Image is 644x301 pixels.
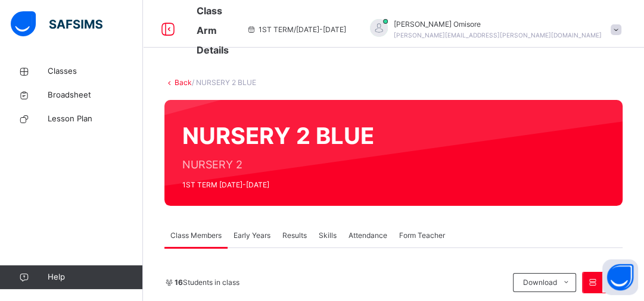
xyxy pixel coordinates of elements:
img: safsims [11,11,102,36]
span: Class Members [170,230,222,241]
span: Classes [48,65,143,77]
span: Broadsheet [48,89,143,101]
span: [PERSON_NAME][EMAIL_ADDRESS][PERSON_NAME][DOMAIN_NAME] [394,32,602,39]
span: Early Years [234,230,270,241]
span: Students in class [175,277,239,288]
span: [PERSON_NAME] Omisore [394,19,602,30]
b: 16 [175,278,183,287]
span: / NURSERY 2 BLUE [192,78,256,87]
span: Lesson Plan [48,113,143,125]
span: 1ST TERM [DATE]-[DATE] [182,180,374,190]
span: session/term information [247,24,346,35]
span: Attendance [349,230,387,241]
button: Open asap [602,259,638,295]
span: Help [48,271,142,283]
span: Results [282,230,307,241]
span: Download [522,277,556,288]
a: Back [175,78,192,87]
span: Form Teacher [399,230,445,241]
span: Class Arm Details [197,5,229,56]
div: ElizabethOmisore [358,19,627,40]
span: Skills [319,230,337,241]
